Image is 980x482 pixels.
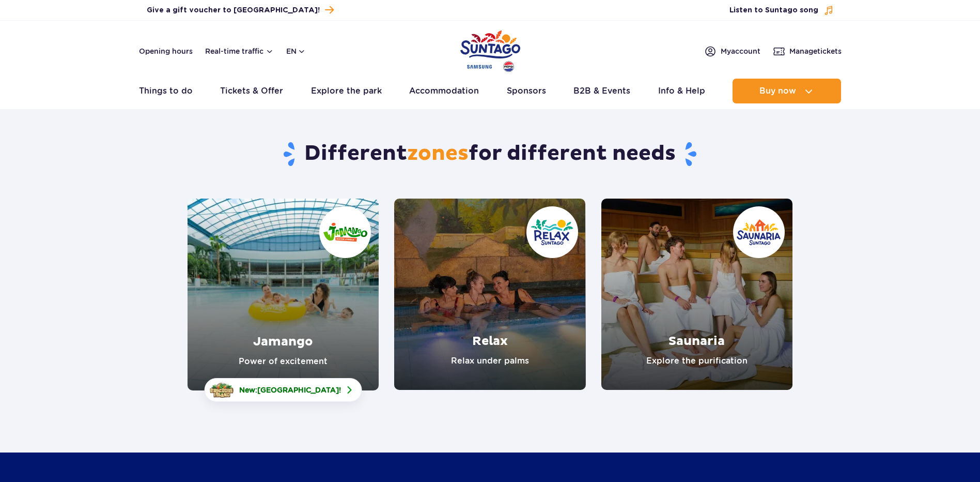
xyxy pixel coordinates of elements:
[704,45,760,57] a: Myaccount
[407,141,469,167] span: zones
[759,86,796,96] span: Buy now
[460,26,520,73] a: Park of Poland
[147,3,334,17] a: Give a gift voucher to [GEOGRAPHIC_DATA]!
[257,386,339,394] span: [GEOGRAPHIC_DATA]
[220,79,283,103] a: Tickets & Offer
[773,45,842,57] a: Managetickets
[721,46,760,56] span: My account
[789,46,842,56] span: Manage tickets
[239,385,341,395] span: New: !
[601,199,792,390] a: Saunaria
[409,79,479,103] a: Accommodation
[311,79,382,103] a: Explore the park
[394,199,585,390] a: Relax
[573,79,630,103] a: B2B & Events
[507,79,546,103] a: Sponsors
[729,5,818,16] span: Listen to Suntago song
[147,5,320,16] span: Give a gift voucher to [GEOGRAPHIC_DATA]!
[188,141,792,168] h1: Different for different needs
[188,199,379,390] a: Jamango
[286,46,306,56] button: en
[205,378,362,402] a: New:[GEOGRAPHIC_DATA]!
[658,79,705,103] a: Info & Help
[139,46,193,56] a: Opening hours
[139,79,193,103] a: Things to do
[729,5,834,16] button: Listen to Suntago song
[205,47,274,55] button: Real-time traffic
[733,79,841,103] button: Buy now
